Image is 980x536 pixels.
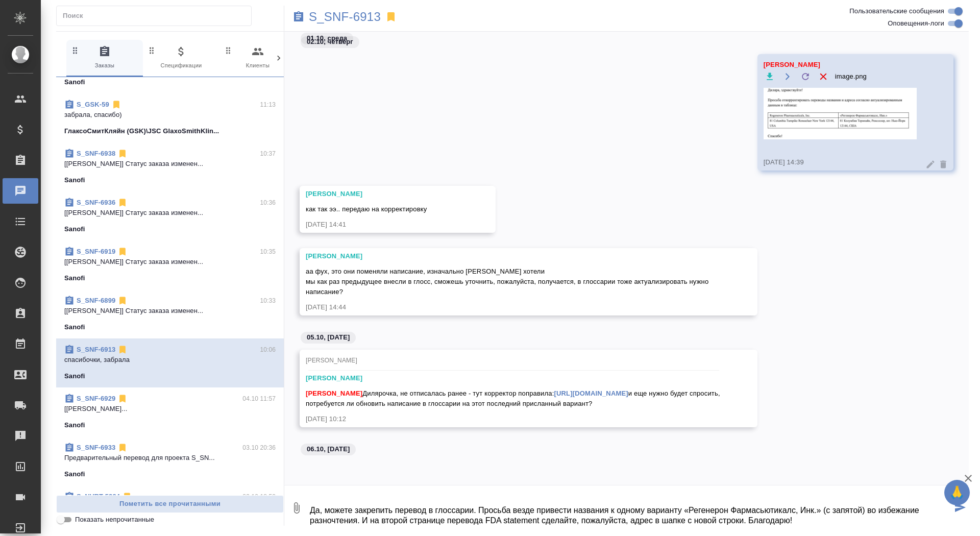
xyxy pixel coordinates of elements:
p: [[PERSON_NAME]] Статус заказа изменен... [64,306,276,316]
button: 🙏 [944,480,970,505]
button: Открыть на драйве [781,70,794,83]
span: аа фух, это они поменяли написание, изначально [PERSON_NAME] хотели мы как раз предыдущее внесли ... [306,267,710,296]
div: [DATE] 10:12 [306,414,722,424]
a: S_SNF-6929 [77,395,115,402]
p: 03.10 18:50 [242,492,276,502]
div: S_SNF-691310:06спасибочки, забралаSanofi [56,338,284,387]
a: S_NVRT-5224 [77,493,120,500]
span: Пометить все прочитанными [62,498,278,510]
span: [PERSON_NAME] [306,357,357,364]
img: image.png [764,88,917,139]
p: 10:33 [260,296,276,306]
p: [[PERSON_NAME]... [64,404,276,414]
span: Дилярочка, не отписалась ранее - тут корректор поправила: и еще нужно будет спросить, потребуется... [306,389,722,407]
p: 04.10 11:57 [242,394,276,404]
div: [DATE] 14:41 [306,220,460,230]
span: image.png [835,71,867,82]
label: Обновить файл [799,70,812,83]
div: S_SNF-691910:35[[PERSON_NAME]] Статус заказа изменен...Sanofi [56,240,284,289]
a: S_SNF-6913 [309,12,381,22]
svg: Зажми и перетащи, чтобы поменять порядок вкладок [70,45,80,55]
span: [PERSON_NAME] [764,61,820,68]
p: 10:36 [260,198,276,208]
p: Предварительный перевод для проекта S_SN... [64,453,276,463]
svg: Отписаться [117,345,128,355]
button: Скачать [764,70,776,83]
div: S_SNF-693610:36[[PERSON_NAME]] Статус заказа изменен...Sanofi [56,191,284,240]
p: 03.10 20:36 [242,443,276,453]
button: Удалить файл [817,70,830,83]
p: 01.10, среда [307,33,347,43]
div: S_SNF-692904.10 11:57[[PERSON_NAME]...Sanofi [56,387,284,436]
span: Оповещения-логи [888,18,944,29]
span: Пользовательские сообщения [849,6,944,16]
svg: Зажми и перетащи, чтобы поменять порядок вкладок [224,45,233,55]
svg: Отписаться [122,492,132,502]
div: [PERSON_NAME] [306,251,722,261]
p: 11:13 [260,100,276,110]
div: S_SNF-693303.10 20:36Предварительный перевод для проекта S_SN...Sanofi [56,436,284,485]
div: S_NVRT-522403.10 18:50[[PERSON_NAME]] Добавлены комментарии д...Новартис Фарма [56,485,284,534]
p: спасибочки, забрала [64,355,276,365]
p: 10:37 [260,149,276,159]
svg: Отписаться [117,443,128,453]
svg: Отписаться [117,394,128,404]
p: Sanofi [64,469,85,479]
svg: Отписаться [117,296,128,306]
span: Заказы [70,45,139,70]
svg: Зажми и перетащи, чтобы поменять порядок вкладок [147,45,157,55]
span: Показать непрочитанные [75,515,154,525]
p: [[PERSON_NAME]] Статус заказа изменен... [64,208,276,218]
a: S_SNF-6899 [77,297,115,304]
p: [[PERSON_NAME]] Статус заказа изменен... [64,159,276,169]
a: S_SNF-6936 [77,199,115,206]
p: [[PERSON_NAME]] Статус заказа изменен... [64,257,276,267]
svg: Отписаться [117,247,128,257]
p: Sanofi [64,224,85,234]
button: Пометить все прочитанными [56,495,284,513]
p: 06.10, [DATE] [307,444,350,454]
span: 🙏 [948,482,966,503]
p: 10:35 [260,247,276,257]
p: Sanofi [64,371,85,381]
div: [DATE] 14:44 [306,302,722,312]
svg: Отписаться [117,198,128,208]
div: S_GSK-5911:13забрала, спасибо)ГлаксоСмитКляйн (GSK)\JSC GlaxoSmithKlin... [56,93,284,142]
div: [PERSON_NAME] [306,189,460,199]
a: S_SNF-6938 [77,150,115,157]
span: как так ээ.. передаю на корректировку [306,205,427,213]
p: Sanofi [64,420,85,430]
p: 10:06 [260,345,276,355]
p: 02.10, четверг [307,37,353,47]
a: [URL][DOMAIN_NAME] [554,389,628,397]
span: Клиенты [224,45,292,70]
svg: Отписаться [117,149,128,159]
a: S_GSK-59 [77,101,109,108]
a: S_SNF-6913 [77,346,115,353]
p: 05.10, [DATE] [307,332,350,343]
p: Sanofi [64,175,85,185]
svg: Отписаться [111,100,121,110]
p: Sanofi [64,273,85,283]
p: забрала, спасибо) [64,110,276,120]
span: Спецификации [147,45,215,70]
div: [PERSON_NAME] [306,373,722,383]
input: Поиск [63,9,251,23]
div: [DATE] 14:39 [764,157,918,167]
p: Sanofi [64,322,85,332]
div: S_SNF-693810:37[[PERSON_NAME]] Статус заказа изменен...Sanofi [56,142,284,191]
p: Sanofi [64,77,85,87]
a: S_SNF-6933 [77,444,115,451]
p: ГлаксоСмитКляйн (GSK)\JSC GlaxoSmithKlin... [64,126,219,136]
div: S_SNF-689910:33[[PERSON_NAME]] Статус заказа изменен...Sanofi [56,289,284,338]
a: S_SNF-6919 [77,248,115,255]
span: [PERSON_NAME] [306,389,362,397]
